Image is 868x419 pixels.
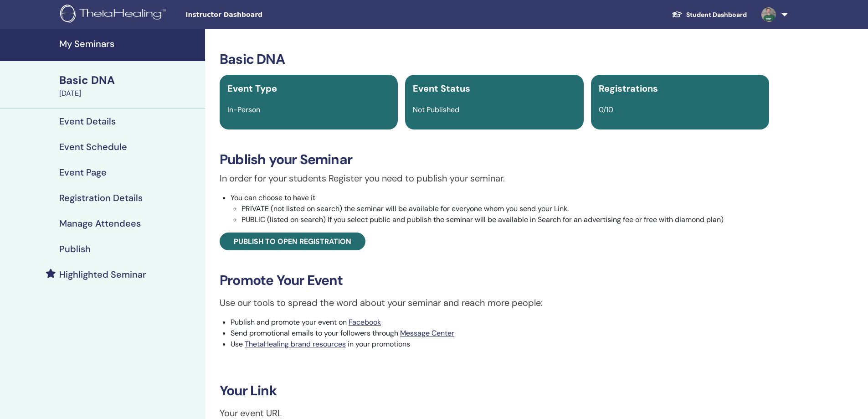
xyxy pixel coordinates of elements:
[413,105,459,114] span: Not Published
[413,83,470,94] span: Event Status
[220,51,769,67] h3: Basic DNA
[60,5,169,25] img: logo.png
[234,237,351,246] span: Publish to open registration
[231,328,769,339] li: Send promotional emails to your followers through
[59,243,91,254] h4: Publish
[59,141,127,152] h4: Event Schedule
[185,10,322,20] span: Instructor Dashboard
[220,171,769,185] p: In order for your students Register you need to publish your seminar.
[59,192,143,203] h4: Registration Details
[220,272,769,289] h3: Promote Your Event
[59,218,141,229] h4: Manage Attendees
[599,105,613,114] span: 0/10
[241,214,769,225] li: PUBLIC (listed on search) If you select public and publish the seminar will be available in Searc...
[220,151,769,168] h3: Publish your Seminar
[664,6,754,23] a: Student Dashboard
[54,72,205,99] a: Basic DNA[DATE]
[59,167,107,178] h4: Event Page
[349,317,381,327] a: Facebook
[59,38,200,49] h4: My Seminars
[599,83,658,94] span: Registrations
[672,10,683,18] img: graduation-cap-white.svg
[761,7,776,22] img: default.jpg
[227,105,260,114] span: In-Person
[59,72,200,88] div: Basic DNA
[231,317,769,328] li: Publish and promote your event on
[59,88,200,99] div: [DATE]
[59,116,116,127] h4: Event Details
[59,269,146,280] h4: Highlighted Seminar
[220,383,769,399] h3: Your Link
[227,83,277,94] span: Event Type
[231,192,769,225] li: You can choose to have it
[241,203,769,214] li: PRIVATE (not listed on search) the seminar will be available for everyone whom you send your Link.
[220,233,365,250] a: Publish to open registration
[245,339,346,349] a: ThetaHealing brand resources
[400,328,454,338] a: Message Center
[220,296,769,310] p: Use our tools to spread the word about your seminar and reach more people:
[231,339,769,350] li: Use in your promotions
